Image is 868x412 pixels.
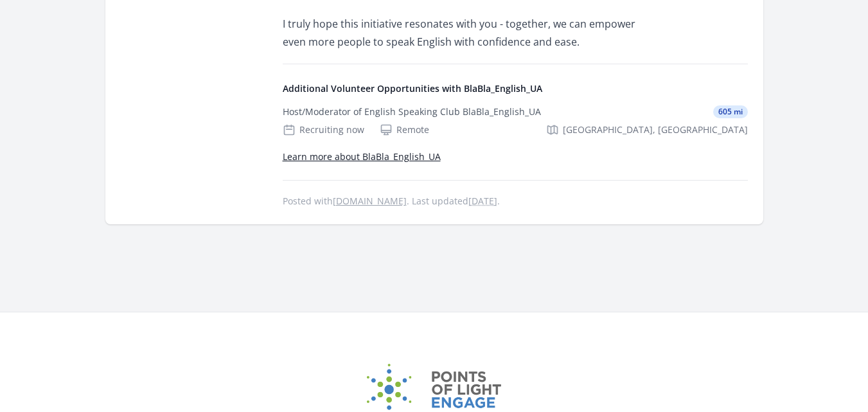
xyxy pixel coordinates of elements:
p: I truly hope this initiative resonates with you - together, we can empower even more people to sp... [283,15,659,51]
abbr: Mon, Jun 23, 2025 6:42 PM [468,195,497,207]
span: [GEOGRAPHIC_DATA], [GEOGRAPHIC_DATA] [563,123,748,136]
a: [DOMAIN_NAME] [333,195,407,207]
div: Remote [380,123,429,136]
h4: Additional Volunteer Opportunities with BlaBla_English_UA [283,82,748,95]
a: Learn more about BlaBla_English_UA [283,150,441,163]
div: Host/Moderator of English Speaking Club BlaBla_English_UA [283,105,541,118]
span: 605 mi [713,105,748,118]
p: Posted with . Last updated . [283,196,748,206]
div: Recruiting now [283,123,364,136]
a: Host/Moderator of English Speaking Club BlaBla_English_UA 605 mi Recruiting now Remote [GEOGRAPHI... [278,95,753,147]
